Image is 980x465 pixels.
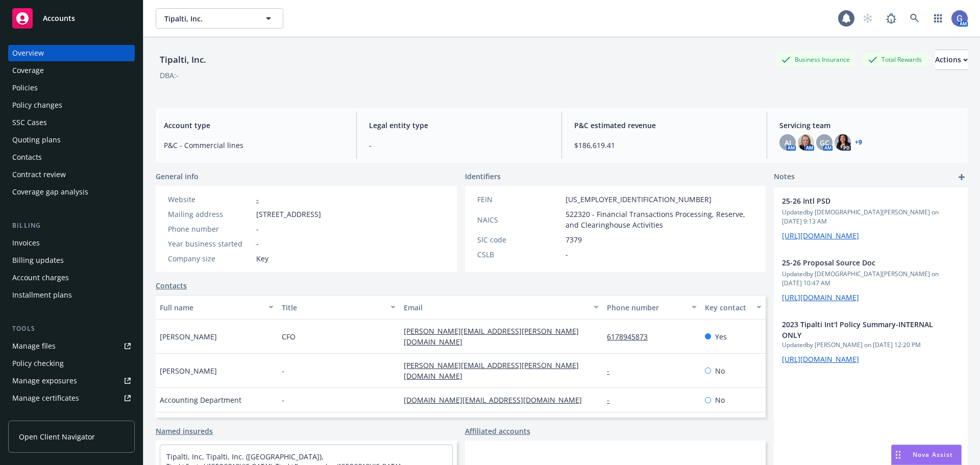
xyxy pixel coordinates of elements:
a: Manage files [8,338,135,354]
span: Nova Assist [913,450,953,459]
div: Company size [168,253,252,264]
a: Coverage [8,62,135,79]
div: DBA: - [160,70,179,81]
a: Policy changes [8,97,135,113]
div: Total Rewards [863,53,927,66]
span: Accounts [43,14,75,22]
span: [US_EMPLOYER_IDENTIFICATION_NUMBER] [566,194,712,205]
a: Start snowing [857,8,878,29]
a: Overview [8,45,135,61]
a: [PERSON_NAME][EMAIL_ADDRESS][PERSON_NAME][DOMAIN_NAME] [404,326,579,347]
span: General info [156,171,199,182]
span: $186,619.41 [574,140,754,151]
span: Notes [774,171,795,183]
a: - [256,194,259,204]
a: - [607,366,618,376]
a: Accounts [8,4,135,33]
span: Tipalti, Inc. [164,13,253,24]
button: Nova Assist [891,445,962,465]
button: Full name [156,295,278,320]
div: SSC Cases [12,114,47,131]
div: Phone number [168,224,252,234]
div: Coverage [12,62,44,79]
span: Open Client Navigator [19,431,95,442]
a: +9 [855,139,862,145]
span: AJ [785,137,791,148]
span: 522320 - Financial Transactions Processing, Reserve, and Clearinghouse Activities [566,209,754,230]
div: Manage files [12,338,56,354]
div: NAICS [477,214,561,225]
a: Manage claims [8,407,135,424]
span: Updated by [DEMOGRAPHIC_DATA][PERSON_NAME] on [DATE] 9:13 AM [782,208,960,226]
a: Manage exposures [8,373,135,389]
span: [PERSON_NAME] [160,331,217,342]
a: Billing updates [8,252,135,268]
a: Tipalti, Inc, Tipalti, Inc. ([GEOGRAPHIC_DATA]), [166,452,324,461]
span: P&C - Commercial lines [164,140,344,151]
span: Servicing team [779,120,960,131]
span: 2023 Tipalti Int'l Policy Summary-INTERNAL ONLY [782,319,933,340]
div: Email [404,302,587,313]
span: Accounting Department [160,395,241,405]
a: Policy checking [8,355,135,372]
a: Contacts [8,149,135,165]
a: Coverage gap analysis [8,184,135,200]
span: Legal entity type [369,120,549,131]
a: [PERSON_NAME][EMAIL_ADDRESS][PERSON_NAME][DOMAIN_NAME] [404,360,579,381]
button: Title [278,295,400,320]
span: Yes [715,331,727,342]
a: Installment plans [8,287,135,303]
a: 6178945873 [607,332,656,341]
span: - [256,224,259,234]
div: Title [282,302,384,313]
span: No [715,395,725,405]
span: Account type [164,120,344,131]
button: Key contact [701,295,766,320]
div: Policy checking [12,355,64,372]
div: Manage exposures [12,373,77,389]
div: Contacts [12,149,42,165]
div: Manage claims [12,407,64,424]
a: Search [904,8,925,29]
a: Invoices [8,235,135,251]
div: Key contact [705,302,750,313]
span: [STREET_ADDRESS] [256,209,321,219]
a: add [955,171,968,183]
span: - [282,395,284,405]
span: Updated by [DEMOGRAPHIC_DATA][PERSON_NAME] on [DATE] 10:47 AM [782,270,960,288]
span: CFO [282,331,296,342]
div: Phone number [607,302,685,313]
span: Identifiers [465,171,501,182]
a: [DOMAIN_NAME][EMAIL_ADDRESS][DOMAIN_NAME] [404,395,590,405]
a: [URL][DOMAIN_NAME] [782,231,859,240]
div: Account charges [12,270,69,286]
div: Overview [12,45,44,61]
div: Full name [160,302,262,313]
img: photo [835,134,851,151]
div: Year business started [168,238,252,249]
span: Key [256,253,268,264]
div: Billing updates [12,252,64,268]
a: SSC Cases [8,114,135,131]
div: Contract review [12,166,66,183]
span: Updated by [PERSON_NAME] on [DATE] 12:20 PM [782,340,960,350]
a: - [607,395,618,405]
img: photo [798,134,814,151]
span: 25-26 Intl PSD [782,195,933,206]
div: Invoices [12,235,40,251]
div: 25-26 Proposal Source DocUpdatedby [DEMOGRAPHIC_DATA][PERSON_NAME] on [DATE] 10:47 AM[URL][DOMAIN... [774,249,968,311]
span: - [369,140,549,151]
a: Switch app [928,8,948,29]
div: Installment plans [12,287,72,303]
a: [URL][DOMAIN_NAME] [782,292,859,302]
span: P&C estimated revenue [574,120,754,131]
a: Contract review [8,166,135,183]
div: 25-26 Intl PSDUpdatedby [DEMOGRAPHIC_DATA][PERSON_NAME] on [DATE] 9:13 AM[URL][DOMAIN_NAME] [774,187,968,249]
div: Billing [8,221,135,231]
div: Website [168,194,252,205]
div: Mailing address [168,209,252,219]
div: Drag to move [892,445,904,464]
span: 25-26 Proposal Source Doc [782,257,933,268]
div: FEIN [477,194,561,205]
a: Policies [8,80,135,96]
